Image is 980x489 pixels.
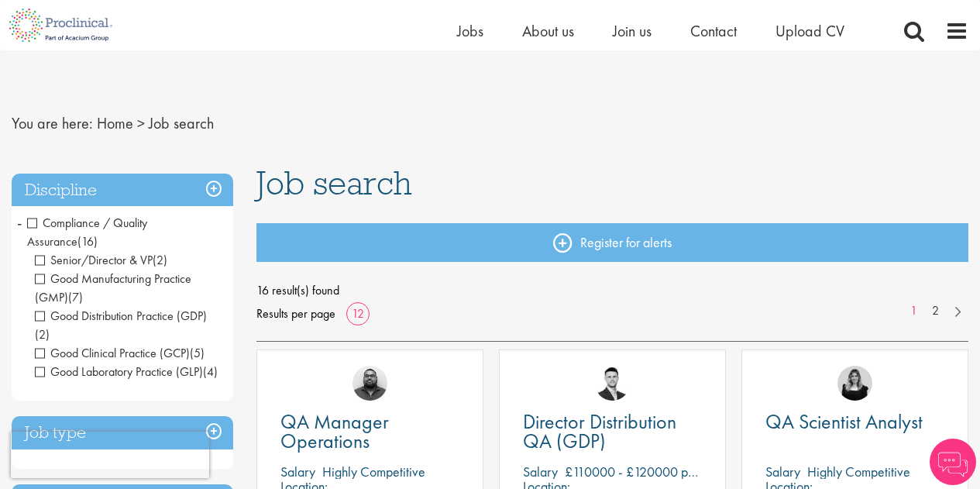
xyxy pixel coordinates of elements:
[256,162,412,204] span: Job search
[256,279,968,302] span: 16 result(s) found
[280,463,315,480] span: Salary
[149,113,214,133] span: Job search
[352,366,387,401] img: Ashley Bennett
[190,345,205,361] span: (5)
[77,233,98,250] span: (16)
[153,252,167,268] span: (2)
[775,21,844,41] a: Upload CV
[17,211,22,234] span: -
[12,416,233,449] h3: Job type
[137,113,145,133] span: >
[35,252,167,268] span: Senior/Director & VP
[12,113,93,133] span: You are here:
[322,463,425,480] p: Highly Competitive
[12,174,233,207] h3: Discipline
[256,302,335,325] span: Results per page
[457,21,483,41] a: Jobs
[35,308,207,343] span: Good Distribution Practice (GDP)
[256,223,968,262] a: Register for alerts
[765,412,944,432] a: QA Scientist Analyst
[346,305,370,322] a: 12
[595,366,630,401] img: Joshua Godden
[690,21,737,41] a: Contact
[837,366,872,401] img: Molly Colclough
[523,408,676,454] span: Director Distribution QA (GDP)
[203,363,218,380] span: (4)
[35,345,205,361] span: Good Clinical Practice (GCP)
[35,252,153,268] span: Senior/Director & VP
[35,345,190,361] span: Good Clinical Practice (GCP)
[280,408,389,454] span: QA Manager Operations
[613,21,652,41] a: Join us
[97,113,133,133] a: breadcrumb link
[523,412,702,451] a: Director Distribution QA (GDP)
[11,432,209,478] iframe: reCAPTCHA
[765,408,923,435] span: QA Scientist Analyst
[27,215,147,250] span: Compliance / Quality Assurance
[35,308,207,324] span: Good Distribution Practice (GDP)
[522,21,574,41] a: About us
[924,302,947,320] a: 2
[930,439,976,485] img: Chatbot
[280,412,459,451] a: QA Manager Operations
[35,270,191,305] span: Good Manufacturing Practice (GMP)
[35,363,218,380] span: Good Laboratory Practice (GLP)
[807,463,910,480] p: Highly Competitive
[765,463,800,480] span: Salary
[35,326,50,343] span: (2)
[565,463,737,480] p: £110000 - £120000 per annum
[523,463,558,480] span: Salary
[903,302,925,320] a: 1
[68,289,83,305] span: (7)
[35,363,203,380] span: Good Laboratory Practice (GLP)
